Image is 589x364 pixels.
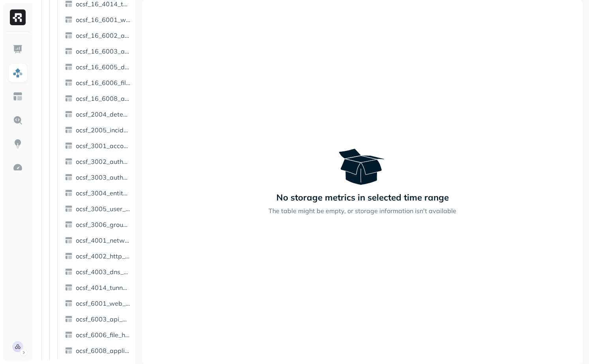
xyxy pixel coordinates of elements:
a: ocsf_3004_entity_management [62,187,133,199]
a: ocsf_2005_incident_finding [62,124,133,136]
a: ocsf_3002_authentication [62,155,133,168]
a: ocsf_6008_application_error [62,344,133,357]
img: table [65,315,73,323]
img: table [65,47,73,55]
img: Optimization [13,162,23,173]
img: table [65,221,73,228]
p: No storage metrics in selected time range [276,192,449,203]
span: ocsf_16_6005_datastore_activity [76,63,130,71]
span: ocsf_6006_file_hosting_activity [76,331,130,339]
span: ocsf_16_6008_application_error [76,95,130,102]
img: Ryft [10,9,26,25]
img: table [65,173,73,181]
span: ocsf_6003_api_activity [76,315,130,323]
a: ocsf_16_6002_application_lifecycle [62,29,133,42]
span: ocsf_3003_authorize_session [76,173,130,181]
img: table [65,268,73,276]
img: table [65,299,73,307]
img: table [65,63,73,71]
a: ocsf_16_6006_file_hosting [62,76,133,89]
a: ocsf_16_6003_api_activity [62,45,133,58]
a: ocsf_3005_user_access [62,202,133,215]
span: ocsf_3004_entity_management [76,189,130,197]
span: ocsf_4003_dns_activity [76,268,130,276]
img: table [65,79,73,87]
a: ocsf_6006_file_hosting_activity [62,329,133,341]
img: Asset Explorer [13,91,23,102]
span: ocsf_4014_tunnel_activity [76,284,130,292]
span: ocsf_16_6002_application_lifecycle [76,32,130,39]
a: ocsf_16_6008_application_error [62,92,133,105]
span: ocsf_16_6006_file_hosting [76,79,130,87]
a: ocsf_4001_network_activity [62,234,133,247]
img: Rula [12,341,23,352]
span: ocsf_2005_incident_finding [76,126,130,134]
img: Dashboard [13,44,23,54]
img: table [65,189,73,197]
span: ocsf_4002_http_activity [76,252,130,260]
a: ocsf_4002_http_activity [62,250,133,262]
img: table [65,205,73,213]
span: ocsf_6008_application_error [76,347,130,355]
img: table [65,16,73,24]
a: ocsf_6001_web_resources_activity [62,297,133,310]
img: table [65,236,73,244]
img: table [65,126,73,134]
img: table [65,95,73,102]
span: ocsf_16_6001_web_resources_activity [76,16,130,24]
img: table [65,284,73,292]
a: ocsf_3006_group_management [62,218,133,231]
a: ocsf_4003_dns_activity [62,266,133,278]
p: The table might be empty, or storage information isn't available [268,206,456,215]
span: ocsf_6001_web_resources_activity [76,299,130,307]
a: ocsf_4014_tunnel_activity [62,281,133,294]
img: table [65,331,73,339]
img: table [65,32,73,39]
a: ocsf_2004_detection_finding [62,108,133,121]
a: ocsf_16_6001_web_resources_activity [62,13,133,26]
span: ocsf_4001_network_activity [76,236,130,244]
span: ocsf_3001_account_change [76,142,130,150]
span: ocsf_16_6003_api_activity [76,47,130,55]
img: table [65,142,73,150]
span: ocsf_3005_user_access [76,205,130,213]
img: Assets [13,68,23,78]
img: Insights [13,139,23,149]
img: table [65,110,73,118]
img: Query Explorer [13,115,23,125]
span: ocsf_3006_group_management [76,221,130,228]
a: ocsf_3003_authorize_session [62,171,133,184]
span: ocsf_2004_detection_finding [76,110,130,118]
img: table [65,347,73,355]
span: ocsf_3002_authentication [76,158,130,165]
a: ocsf_6003_api_activity [62,313,133,325]
a: ocsf_16_6005_datastore_activity [62,61,133,73]
img: table [65,252,73,260]
a: ocsf_3001_account_change [62,139,133,152]
img: table [65,158,73,165]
